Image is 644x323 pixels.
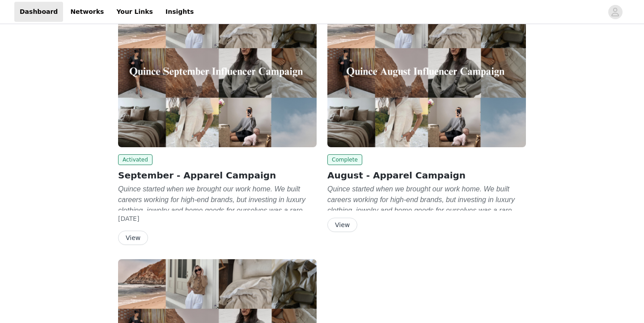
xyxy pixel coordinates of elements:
em: Quince started when we brought our work home. We built careers working for high-end brands, but i... [327,185,518,246]
span: Activated [118,154,153,165]
a: View [118,235,148,241]
div: avatar [611,5,619,19]
em: Quince started when we brought our work home. We built careers working for high-end brands, but i... [118,185,309,246]
a: Dashboard [14,2,63,22]
button: View [327,218,357,232]
a: View [327,222,357,228]
a: Insights [160,2,199,22]
span: [DATE] [118,215,139,222]
span: Complete [327,154,362,165]
h2: September - Apparel Campaign [118,169,317,182]
button: View [118,231,148,245]
h2: August - Apparel Campaign [327,169,526,182]
a: Networks [65,2,109,22]
a: Your Links [111,2,158,22]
